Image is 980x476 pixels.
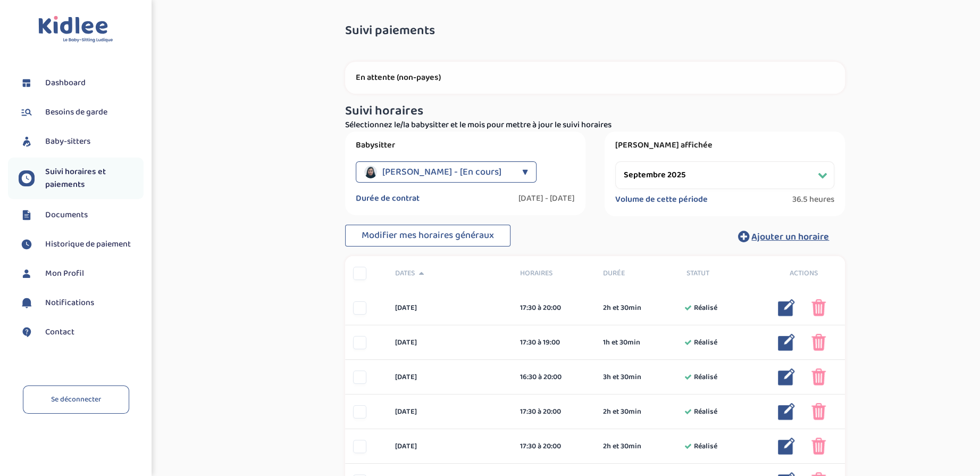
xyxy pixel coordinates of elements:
div: 17:30 à 20:00 [520,302,588,314]
label: [PERSON_NAME] affichée [615,140,834,151]
img: poubelle_rose.png [811,438,826,455]
span: Documents [45,209,88,221]
div: [DATE] [387,441,512,452]
span: 36.5 heures [792,194,834,205]
img: logo.svg [38,16,113,43]
img: babysitters.svg [19,134,35,150]
img: suivihoraire.svg [19,236,35,252]
span: Besoins de garde [45,106,107,119]
img: modifier_bleu.png [778,299,795,316]
img: notification.svg [19,295,35,311]
div: [DATE] [387,337,512,348]
span: Notifications [45,297,94,309]
img: modifier_bleu.png [778,334,795,351]
img: suivihoraire.svg [19,170,35,186]
h3: Suivi horaires [345,104,845,118]
div: [DATE] [387,302,512,314]
span: [PERSON_NAME] - [En cours] [382,161,501,183]
span: Suivi horaires et paiements [45,166,144,191]
label: [DATE] - [DATE] [518,193,575,204]
img: poubelle_rose.png [811,334,826,351]
img: documents.svg [19,207,35,223]
div: 17:30 à 19:00 [520,337,588,348]
button: Modifier mes horaires généraux [345,225,510,247]
img: poubelle_rose.png [811,368,826,385]
span: Horaires [520,268,588,279]
a: Historique de paiement [19,236,144,252]
div: 16:30 à 20:00 [520,372,588,383]
img: poubelle_rose.png [811,299,826,316]
div: 17:30 à 20:00 [520,406,588,417]
span: Dashboard [45,77,86,89]
a: Se déconnecter [23,385,129,414]
a: Documents [19,207,144,223]
img: poubelle_rose.png [811,403,826,420]
span: Réalisé [694,441,717,452]
span: Ajouter un horaire [751,229,829,244]
span: Modifier mes horaires généraux [362,228,494,243]
label: Babysitter [356,140,575,151]
img: modifier_bleu.png [778,438,795,455]
div: [DATE] [387,406,512,417]
img: profil.svg [19,266,35,282]
img: avatar_shafiq-malaika_2025_07_18_13_20_53.png [364,166,377,178]
span: Historique de paiement [45,238,131,251]
img: besoin.svg [19,104,35,120]
img: modifier_bleu.png [778,403,795,420]
img: dashboard.svg [19,75,35,91]
p: En attente (non-payes) [356,72,834,83]
span: Réalisé [694,302,717,314]
div: ▼ [522,161,528,183]
img: contact.svg [19,324,35,340]
div: Dates [387,268,512,279]
button: Ajouter un horaire [722,225,845,248]
a: Notifications [19,295,144,311]
span: Contact [45,326,74,339]
a: Suivi horaires et paiements [19,166,144,191]
span: 2h et 30min [603,302,641,314]
a: Mon Profil [19,266,144,282]
label: Durée de contrat [356,193,420,204]
span: 2h et 30min [603,441,641,452]
a: Contact [19,324,144,340]
span: Réalisé [694,406,717,417]
label: Volume de cette période [615,194,708,205]
a: Besoins de garde [19,104,144,120]
a: Baby-sitters [19,134,144,150]
div: 17:30 à 20:00 [520,441,588,452]
span: Suivi paiements [345,24,435,38]
p: Sélectionnez le/la babysitter et le mois pour mettre à jour le suivi horaires [345,119,845,132]
span: 1h et 30min [603,337,640,348]
div: Statut [679,268,762,279]
div: Actions [762,268,845,279]
span: 2h et 30min [603,406,641,417]
img: modifier_bleu.png [778,368,795,385]
span: Baby-sitters [45,135,90,148]
span: Réalisé [694,372,717,383]
span: 3h et 30min [603,372,641,383]
div: Durée [595,268,679,279]
span: Mon Profil [45,267,84,280]
span: Réalisé [694,337,717,348]
a: Dashboard [19,75,144,91]
div: [DATE] [387,372,512,383]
